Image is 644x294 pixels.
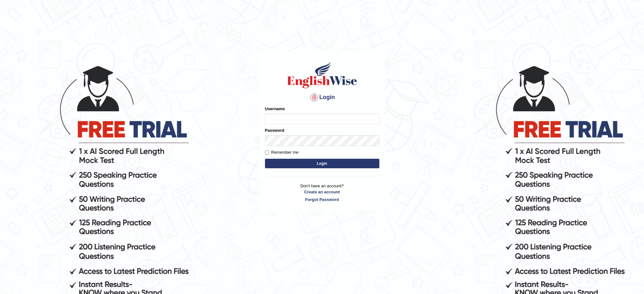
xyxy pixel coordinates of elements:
[265,197,379,203] a: Forgot Password
[265,159,379,168] button: Login
[265,127,284,133] label: Password
[265,150,269,155] input: Remember me
[286,61,358,89] img: Logo of English Wise sign in for intelligent practice with AI
[265,183,379,203] p: Don't have an account?
[265,92,379,103] h4: Login
[265,149,299,156] label: Remember me
[265,189,379,195] a: Create an account
[265,106,285,112] label: Username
